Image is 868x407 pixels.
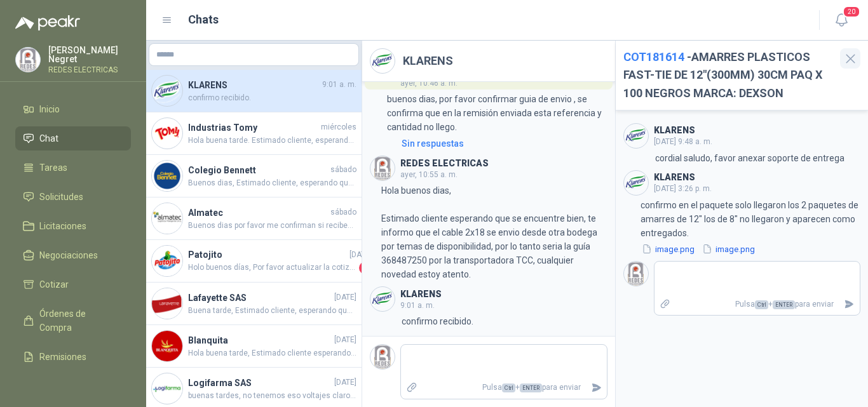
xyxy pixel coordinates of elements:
[399,137,607,150] a: Sin respuestas
[502,384,515,392] span: Ctrl
[370,287,395,311] img: Company Logo
[39,219,86,233] span: Licitaciones
[654,137,712,146] span: [DATE] 9:48 a. m.
[370,345,395,369] img: Company Logo
[146,155,362,197] a: Company LogoColegio BennettsábadoBuenos dias, Estimado cliente, esperando que se encuentre bien, ...
[188,220,356,232] span: Buenos dias por favor me confirman si reciben material el día de hoy tengo al mensajero listo per...
[15,374,131,398] a: Configuración
[152,161,182,191] img: Company Logo
[401,377,423,399] label: Adjuntar archivos
[15,243,131,267] a: Negociaciones
[623,50,684,63] span: COT181614
[15,345,131,369] a: Remisiones
[641,198,860,240] p: confirmo en el paquete solo llegaron los 2 paquetes de amarres de 12" los de 8" no llegaron y apa...
[359,262,372,274] span: 1
[755,300,768,309] span: Ctrl
[39,161,67,175] span: Tareas
[146,283,362,325] a: Company LogoLafayette SAS[DATE]Buena tarde, Estimado cliente, esperando que se encuentre bien, in...
[624,171,648,195] img: Company Logo
[349,249,372,261] span: [DATE]
[330,206,356,218] span: sábado
[321,121,356,133] span: miércoles
[188,262,356,274] span: Holo buenos días, Por favor actualizar la cotización
[15,156,131,180] a: Tareas
[641,243,696,256] button: image.png
[400,170,458,179] span: ayer, 10:55 a. m.
[188,177,356,189] span: Buenos dias, Estimado cliente, esperando que se encuentre bien, informo que los cables dúplex los...
[188,376,332,390] h4: Logifarma SAS
[15,15,80,30] img: Logo peakr
[334,291,356,304] span: [DATE]
[152,76,182,106] img: Company Logo
[400,79,458,88] span: ayer, 10:46 a. m.
[400,291,442,298] h3: KLARENS
[624,262,648,286] img: Company Logo
[188,291,332,305] h4: Lafayette SAS
[152,373,182,404] img: Company Logo
[322,79,356,91] span: 9:01 a. m.
[188,135,356,147] span: Hola buena tarde. Estimado cliente, esperando que se encuentre bien, la medida de la entrada del ...
[15,302,131,340] a: Órdenes de Compra
[188,305,356,317] span: Buena tarde, Estimado cliente, esperando que se encuentre bien, informo que las cajas ya fueron e...
[152,118,182,149] img: Company Logo
[654,127,695,134] h3: KLARENS
[654,184,712,193] span: [DATE] 3:26 p. m.
[39,190,83,204] span: Solicitudes
[400,301,435,310] span: 9:01 a. m.
[586,377,607,399] button: Enviar
[15,97,131,121] a: Inicio
[370,156,395,180] img: Company Logo
[146,197,362,240] a: Company LogoAlmatecsábadoBuenos dias por favor me confirman si reciben material el día de hoy ten...
[39,131,58,145] span: Chat
[15,185,131,209] a: Solicitudes
[188,11,219,29] h1: Chats
[15,214,131,238] a: Licitaciones
[655,151,844,165] p: cordial saludo, favor anexar soporte de entrega
[188,78,320,92] h4: KLARENS
[146,325,362,368] a: Company LogoBlanquita[DATE]Hola buena tarde, Estimado cliente esperando que se encuentre bien, re...
[188,248,347,262] h4: Patojito
[39,350,86,364] span: Remisiones
[334,334,356,346] span: [DATE]
[330,164,356,176] span: sábado
[188,92,356,104] span: confirmo recibido.
[39,102,60,116] span: Inicio
[188,347,356,359] span: Hola buena tarde, Estimado cliente esperando que se encuentre bien, revisando la solicitud me ind...
[334,377,356,389] span: [DATE]
[624,124,648,148] img: Company Logo
[188,121,318,135] h4: Industrias Tomy
[39,307,119,335] span: Órdenes de Compra
[423,377,586,399] p: Pulsa + para enviar
[146,112,362,155] a: Company LogoIndustrias TomymiércolesHola buena tarde. Estimado cliente, esperando que se encuentr...
[15,272,131,297] a: Cotizar
[39,277,69,291] span: Cotizar
[188,333,332,347] h4: Blanquita
[370,49,395,73] img: Company Logo
[152,203,182,234] img: Company Logo
[48,46,131,63] p: [PERSON_NAME] Negret
[654,174,695,181] h3: KLARENS
[403,52,453,70] h2: KLARENS
[773,300,795,309] span: ENTER
[402,314,473,328] p: confirmo recibido.
[188,390,356,402] span: buenas tardes, no tenemos eso voltajes claros aun, aceite
[39,248,98,262] span: Negociaciones
[830,9,853,32] button: 20
[188,206,328,220] h4: Almatec
[146,240,362,283] a: Company LogoPatojito[DATE]Holo buenos días, Por favor actualizar la cotización1
[839,293,860,316] button: Enviar
[843,6,860,18] span: 20
[152,288,182,319] img: Company Logo
[48,66,131,74] p: REDES ELECTRICAS
[623,48,833,102] h2: - AMARRES PLASTICOS FAST-TIE DE 12"(300MM) 30CM PAQ X 100 NEGROS MARCA: DEXSON
[654,293,676,316] label: Adjuntar archivos
[701,243,756,256] button: image.png
[152,331,182,361] img: Company Logo
[520,384,542,392] span: ENTER
[146,70,362,112] a: Company LogoKLARENS9:01 a. m.confirmo recibido.
[188,163,328,177] h4: Colegio Bennett
[675,293,839,316] p: Pulsa + para enviar
[402,137,464,150] div: Sin respuestas
[15,126,131,150] a: Chat
[387,92,607,134] p: buenos dias, por favor confirmar guia de envio , se confirma que en la remisión enviada esta refe...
